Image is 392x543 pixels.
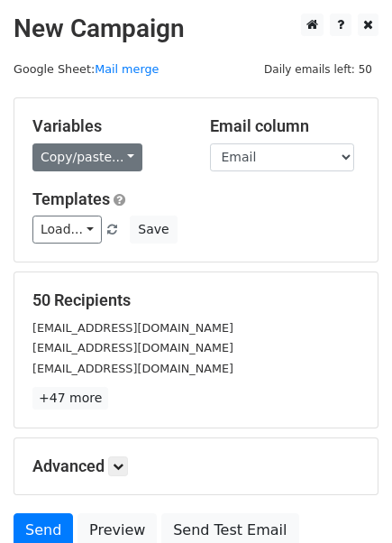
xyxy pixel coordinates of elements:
[210,116,360,136] h5: Email column
[32,321,233,335] small: [EMAIL_ADDRESS][DOMAIN_NAME]
[302,456,392,543] iframe: Chat Widget
[14,14,378,44] h2: New Campaign
[14,62,159,76] small: Google Sheet:
[32,189,110,208] a: Templates
[95,62,159,76] a: Mail merge
[32,362,233,375] small: [EMAIL_ADDRESS][DOMAIN_NAME]
[130,216,177,244] button: Save
[32,456,360,476] h5: Advanced
[32,116,183,136] h5: Variables
[32,387,108,410] a: +47 more
[32,143,142,171] a: Copy/paste...
[258,60,378,79] span: Daily emails left: 50
[32,341,233,354] small: [EMAIL_ADDRESS][DOMAIN_NAME]
[32,290,360,310] h5: 50 Recipients
[258,62,378,76] a: Daily emails left: 50
[32,216,102,244] a: Load...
